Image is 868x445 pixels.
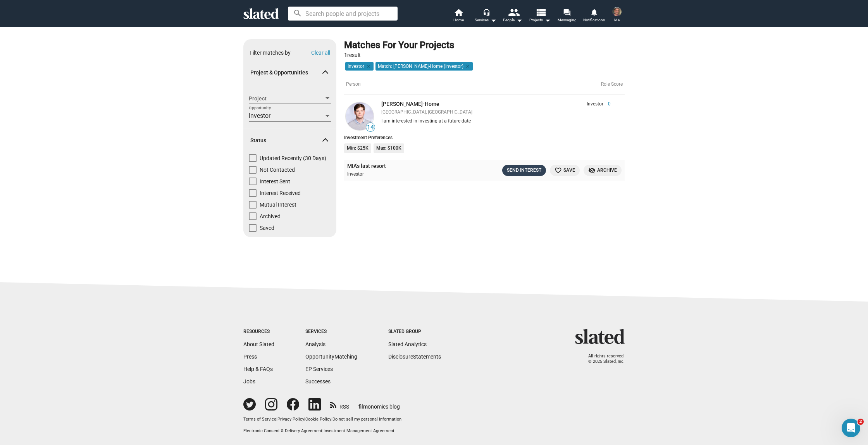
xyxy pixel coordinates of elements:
[332,417,401,423] button: Do not sell my personal information
[347,162,386,170] a: MIA's last resort
[260,224,274,232] span: Saved
[366,124,375,131] span: 14
[243,366,273,372] a: Help & FAQs
[347,171,441,178] div: Investor
[842,419,860,437] iframe: Intercom live chat
[249,95,324,103] span: Project
[344,135,625,140] div: Investment Preferences
[324,428,394,433] a: Investment Management Agreement
[463,63,470,70] mat-icon: clear
[558,16,577,25] span: Messaging
[535,7,546,18] mat-icon: view_list
[555,166,575,174] span: Save
[590,8,598,16] mat-icon: notifications
[550,165,580,176] button: Save
[388,354,441,360] a: DisclosureStatements
[250,137,323,144] span: Status
[311,50,330,56] button: Clear all
[515,16,524,25] mat-icon: arrow_drop_down
[507,166,541,174] div: Send Interest
[588,167,596,174] mat-icon: visibility_off
[364,63,371,70] mat-icon: clear
[344,52,347,58] strong: 1
[344,52,361,58] span: result
[375,62,473,71] mat-chip: Match: [PERSON_NAME]-Home (Investor)
[588,166,617,174] span: Archive
[243,60,336,85] mat-expansion-panel-header: Project & Opportunities
[305,366,333,372] a: EP Services
[243,378,255,385] a: Jobs
[388,329,441,335] div: Slated Group
[243,329,274,335] div: Resources
[608,5,626,26] button: Oliver JaubertMe
[374,143,404,154] li: Max: $100K
[322,428,324,433] span: |
[305,417,331,422] a: Cookie Policy
[305,341,325,347] a: Analysis
[345,62,374,71] mat-chip: Investor
[489,16,498,25] mat-icon: arrow_drop_down
[344,39,454,52] div: Matches For Your Projects
[243,417,276,422] a: Terms of Service
[243,128,336,153] mat-expansion-panel-header: Status
[381,109,611,116] div: [GEOGRAPHIC_DATA], [GEOGRAPHIC_DATA]
[381,118,611,124] div: I am interested in investing at a future date
[580,354,625,365] p: All rights reserved. © 2025 Slated, Inc.
[260,201,296,209] span: Mutual Interest
[330,398,349,411] a: RSS
[288,7,398,21] input: Search people and projects
[614,16,620,25] span: Me
[499,8,526,25] button: People
[508,7,519,18] mat-icon: people
[563,9,570,16] mat-icon: forum
[243,354,257,360] a: Press
[243,154,336,236] div: Status
[529,16,551,25] span: Projects
[503,16,522,25] div: People
[344,143,371,154] li: Min: $25K
[553,8,580,25] a: Messaging
[543,16,552,25] mat-icon: arrow_drop_down
[601,81,623,88] div: Role Score
[453,16,464,25] span: Home
[388,341,427,347] a: Slated Analytics
[344,101,375,132] a: Nicholas Douglas-Home
[305,354,357,360] a: OpportunityMatching
[276,417,277,422] span: |
[260,154,326,162] span: Updated Recently (30 Days)
[260,178,290,185] span: Interest Sent
[260,166,295,174] span: Not Contacted
[344,75,625,95] div: Person
[277,417,304,422] a: Privacy Policy
[445,8,472,25] a: Home
[243,87,336,129] div: Project & Opportunities
[612,7,622,16] img: Oliver Jaubert
[858,419,864,425] span: 2
[358,404,368,410] span: film
[555,167,562,174] mat-icon: favorite_border
[587,101,603,107] span: Investor
[305,329,357,335] div: Services
[249,112,270,119] span: Investor
[305,378,331,385] a: Successes
[472,8,499,25] button: Services
[583,16,605,25] span: Notifications
[331,417,332,422] span: |
[346,102,374,130] img: Nicholas Douglas-Home
[358,397,400,411] a: filmonomics blog
[304,417,305,422] span: |
[250,69,323,76] span: Project & Opportunities
[250,49,291,57] div: Filter matches by
[483,9,490,16] mat-icon: headset_mic
[580,8,608,25] a: Notifications
[260,189,301,197] span: Interest Received
[260,212,281,220] span: Archived
[603,101,611,107] span: 0
[475,16,496,25] div: Services
[381,101,439,107] a: [PERSON_NAME]-Home
[454,8,463,17] mat-icon: home
[243,428,322,433] a: Electronic Consent & Delivery Agreement
[502,165,546,176] button: Send Interest
[243,341,274,347] a: About Slated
